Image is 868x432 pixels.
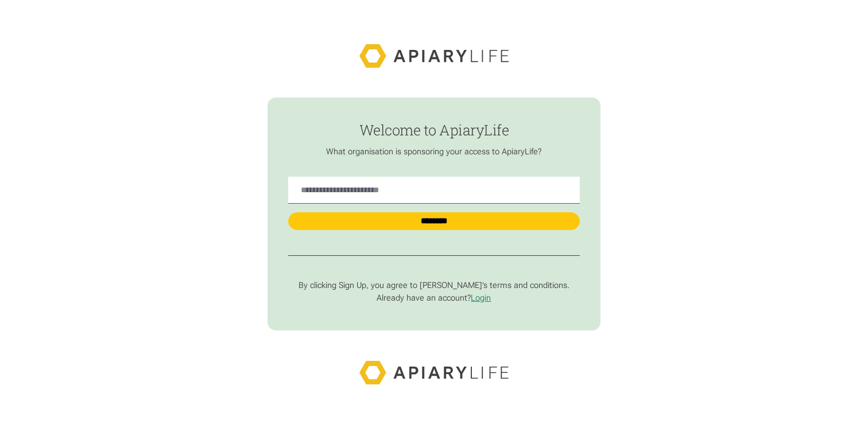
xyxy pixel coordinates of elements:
a: Login [471,293,491,303]
form: find-employer [268,98,600,330]
h1: Welcome to ApiaryLife [288,122,579,138]
p: By clicking Sign Up, you agree to [PERSON_NAME]’s terms and conditions. [288,281,579,291]
p: Already have an account? [288,293,579,303]
p: What organisation is sponsoring your access to ApiaryLife? [288,147,579,157]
